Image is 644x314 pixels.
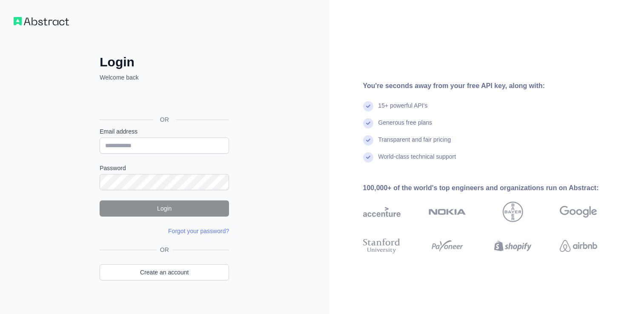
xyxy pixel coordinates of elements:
img: google [560,202,597,222]
label: Email address [100,127,229,136]
img: payoneer [429,237,466,255]
img: check mark [363,135,373,146]
img: check mark [363,152,373,163]
img: accenture [363,202,401,222]
a: Forgot your password? [168,228,229,234]
img: shopify [494,237,532,255]
img: stanford university [363,237,401,255]
h2: Login [100,54,229,70]
div: Generous free plans [378,118,432,135]
div: World-class technical support [378,152,456,169]
img: airbnb [560,237,597,255]
span: OR [153,115,176,124]
img: check mark [363,118,373,128]
p: Welcome back [100,73,229,82]
div: 100,000+ of the world's top engineers and organizations run on Abstract: [363,183,624,193]
button: Login [100,200,229,217]
a: Create an account [100,264,229,280]
img: Workflow [14,17,69,26]
div: You're seconds away from your free API key, along with: [363,81,624,91]
div: Transparent and fair pricing [378,135,451,152]
label: Password [100,164,229,172]
img: nokia [429,202,466,222]
span: OR [157,245,172,254]
img: check mark [363,101,373,111]
div: 15+ powerful API's [378,101,428,118]
iframe: Sign in with Google Button [95,91,232,110]
img: bayer [503,202,523,222]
